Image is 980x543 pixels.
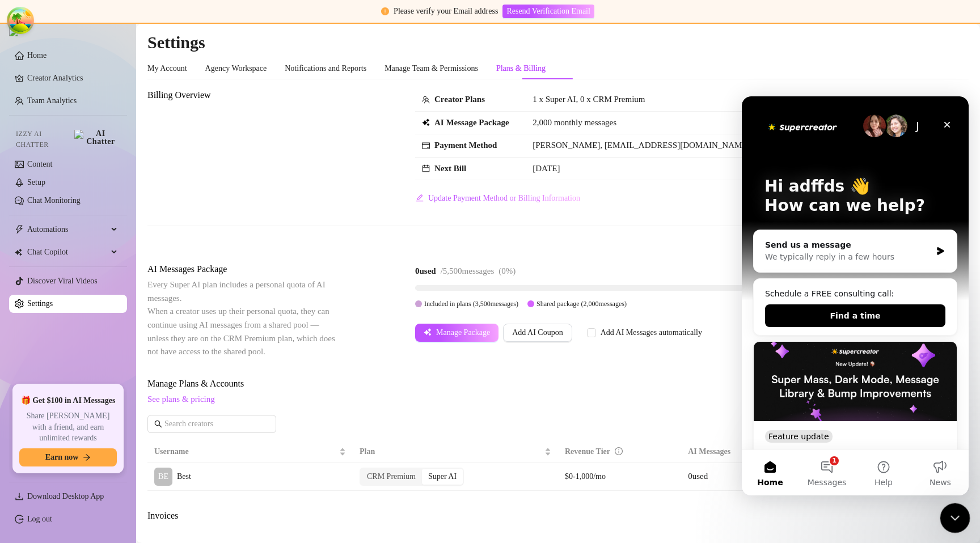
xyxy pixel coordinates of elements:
div: Manage Team & Permissions [385,62,478,75]
span: Username [154,446,337,458]
strong: Creator Plans [434,95,485,104]
span: 1 x Super AI, 0 x CRM Premium [533,95,645,104]
span: Resend Verification Email [506,7,590,16]
span: credit-card [422,142,430,150]
span: News [188,382,209,390]
a: Log out [27,515,52,523]
span: info-circle [615,447,623,455]
span: ( 0 %) [499,266,516,275]
div: segmented control [360,468,464,486]
div: My Account [147,62,187,75]
a: Settings [27,299,53,308]
a: Setup [27,178,45,186]
span: Revenue Tier [565,447,610,456]
div: Feature update [23,334,91,346]
span: Manage Package [436,328,490,337]
span: Chat Copilot [27,243,108,261]
span: Shared package ( 2,000 messages) [537,300,627,308]
div: Agency Workspace [205,62,267,75]
span: / 5,500 messages [441,266,495,275]
span: edit [416,194,424,202]
button: Add AI Coupon [503,324,572,342]
iframe: Intercom live chat [742,96,969,495]
span: search [154,420,162,428]
button: Help [113,354,170,399]
img: AI Chatter [74,130,118,146]
div: Close [195,18,216,39]
div: Plans & Billing [496,62,546,75]
span: Share [PERSON_NAME] with a friend, and earn unlimited rewards [19,410,117,444]
strong: Payment Method [434,141,497,150]
div: Notifications and Reports [285,62,366,75]
span: 🎁 Get $100 in AI Messages [21,395,116,406]
div: Please verify your Email address [394,5,498,18]
span: Add AI Coupon [512,328,563,337]
span: Billing Overview [147,88,338,102]
span: Every Super AI plan includes a personal quota of AI messages. When a creator uses up their person... [147,280,335,356]
strong: 0 used [415,266,436,275]
button: Update Payment Method or Billing Information [415,189,581,207]
button: News [170,354,227,399]
th: Username [147,441,353,463]
span: team [422,96,430,104]
span: 0 used [688,472,708,481]
a: Team Analytics [27,96,77,105]
span: arrow-right [83,453,91,461]
div: CRM Premium [361,469,422,485]
button: Earn nowarrow-right [19,448,117,466]
div: Super AI [422,469,463,485]
span: Plan [360,446,542,458]
a: Content [27,160,52,168]
span: 2,000 monthly messages [533,116,616,130]
span: Earn now [45,453,79,462]
span: Automations [27,220,108,239]
a: Discover Viral Videos [27,277,98,285]
input: Search creators [164,418,260,430]
span: BE [158,470,168,483]
button: Messages [57,354,113,399]
span: Best [177,472,191,481]
span: download [15,492,24,501]
button: Manage Package [415,324,499,342]
span: Download Desktop App [27,492,104,500]
a: See plans & pricing [147,394,215,404]
img: Chat Copilot [15,248,22,256]
span: Included in plans ( 3,500 messages) [424,300,518,308]
span: Manage Plans & Accounts [147,377,819,391]
span: [PERSON_NAME], [EMAIL_ADDRESS][DOMAIN_NAME], Visa Card ending in [DATE] [533,141,851,150]
a: Home [27,51,47,60]
span: Update Payment Method or Billing Information [428,194,580,203]
span: AI Messages Package [147,262,338,276]
div: Add AI Messages automatically [601,326,702,339]
strong: Next Bill [434,164,466,173]
span: calendar [422,164,430,172]
span: thunderbolt [15,225,24,234]
span: Help [133,382,151,390]
span: [DATE] [533,164,560,173]
span: Home [15,382,41,390]
span: Izzy AI Chatter [16,129,70,150]
span: exclamation-circle [381,7,389,15]
strong: AI Message Package [434,118,509,127]
iframe: Intercom live chat [940,503,970,533]
button: Resend Verification Email [502,5,594,18]
button: Open Tanstack query devtools [9,9,32,32]
th: Plan [353,441,558,463]
td: $0-1,000/mo [558,463,681,491]
span: Messages [66,382,105,390]
a: Creator Analytics [27,69,118,87]
a: Chat Monitoring [27,196,81,205]
div: Super Mass, Dark Mode, Message Library & Bump ImprovementsFeature update [11,245,216,401]
h2: Settings [147,32,969,53]
img: Super Mass, Dark Mode, Message Library & Bump Improvements [12,245,215,325]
